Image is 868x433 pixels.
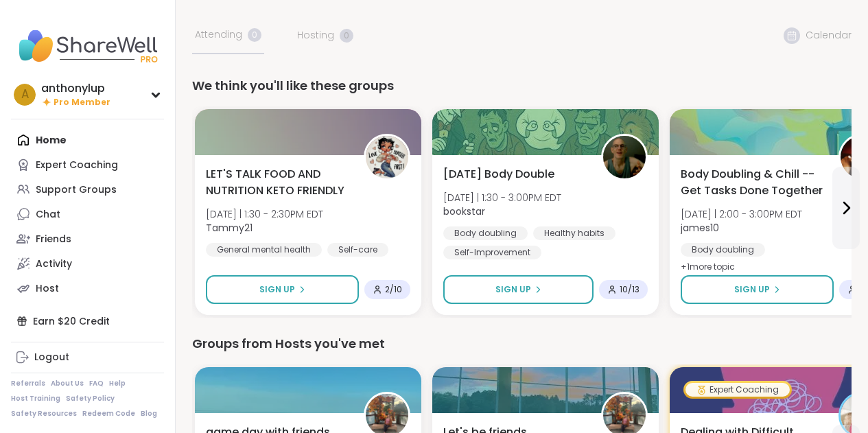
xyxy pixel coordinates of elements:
div: Support Groups [36,183,117,197]
a: Referrals [11,379,45,388]
div: Body doubling [443,226,528,240]
span: 2 / 10 [385,284,402,295]
a: Support Groups [11,177,164,202]
a: About Us [51,379,84,388]
span: [DATE] | 1:30 - 3:00PM EDT [443,191,561,204]
div: anthonylup [41,81,110,96]
div: Expert Coaching [685,383,790,397]
div: Friends [36,233,71,246]
span: Sign Up [495,283,531,296]
div: Activity [36,257,72,271]
img: Tammy21 [366,136,408,178]
a: Activity [11,251,164,276]
button: Sign Up [206,275,359,304]
button: Sign Up [681,275,834,304]
span: [DATE] Body Double [443,166,554,183]
div: Self-Improvement [443,246,541,259]
div: Healthy habits [533,226,615,240]
a: Friends [11,226,164,251]
div: Expert Coaching [36,159,118,172]
b: Tammy21 [206,221,253,235]
a: Logout [11,345,164,370]
a: Safety Policy [66,394,115,403]
a: Host Training [11,394,60,403]
div: Logout [34,351,69,364]
a: Redeem Code [82,409,135,419]
a: Safety Resources [11,409,77,419]
span: [DATE] | 1:30 - 2:30PM EDT [206,207,323,221]
span: [DATE] | 2:00 - 3:00PM EDT [681,207,802,221]
div: Earn $20 Credit [11,309,164,333]
span: Pro Member [54,97,110,108]
div: Groups from Hosts you've met [192,334,852,353]
div: Host [36,282,59,296]
span: Body Doubling & Chill -- Get Tasks Done Together [681,166,823,199]
a: Expert Coaching [11,152,164,177]
img: ShareWell Nav Logo [11,22,164,70]
div: We think you'll like these groups [192,76,852,95]
span: 10 / 13 [620,284,640,295]
span: Sign Up [734,283,770,296]
b: bookstar [443,204,485,218]
div: Chat [36,208,60,222]
span: a [21,86,29,104]
button: Sign Up [443,275,594,304]
div: Self-care [327,243,388,257]
div: Body doubling [681,243,765,257]
span: LET'S TALK FOOD AND NUTRITION KETO FRIENDLY [206,166,349,199]
a: FAQ [89,379,104,388]
a: Host [11,276,164,301]
span: Sign Up [259,283,295,296]
div: General mental health [206,243,322,257]
b: james10 [681,221,719,235]
img: bookstar [603,136,646,178]
a: Help [109,379,126,388]
a: Chat [11,202,164,226]
a: Blog [141,409,157,419]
